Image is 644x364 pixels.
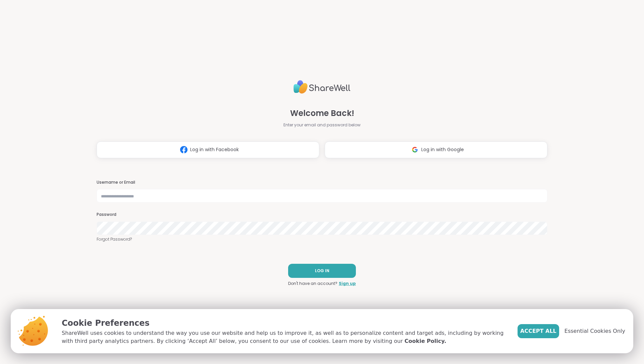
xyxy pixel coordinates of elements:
[565,327,625,335] span: Essential Cookies Only
[421,146,464,153] span: Log in with Google
[339,281,356,287] a: Sign up
[190,146,239,153] span: Log in with Facebook
[283,122,361,128] span: Enter your email and password below
[97,236,547,242] a: Forgot Password?
[520,327,556,335] span: Accept All
[405,337,446,345] a: Cookie Policy.
[97,141,319,158] button: Log in with Facebook
[293,77,351,97] img: ShareWell Logo
[288,281,337,287] span: Don't have an account?
[325,141,547,158] button: Log in with Google
[62,317,507,329] p: Cookie Preferences
[288,264,356,278] button: LOG IN
[290,107,354,119] span: Welcome Back!
[62,329,507,345] p: ShareWell uses cookies to understand the way you use our website and help us to improve it, as we...
[97,212,547,218] h3: Password
[97,180,547,185] h3: Username or Email
[409,143,421,156] img: ShareWell Logomark
[177,143,190,156] img: ShareWell Logomark
[518,324,559,338] button: Accept All
[315,268,329,274] span: LOG IN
